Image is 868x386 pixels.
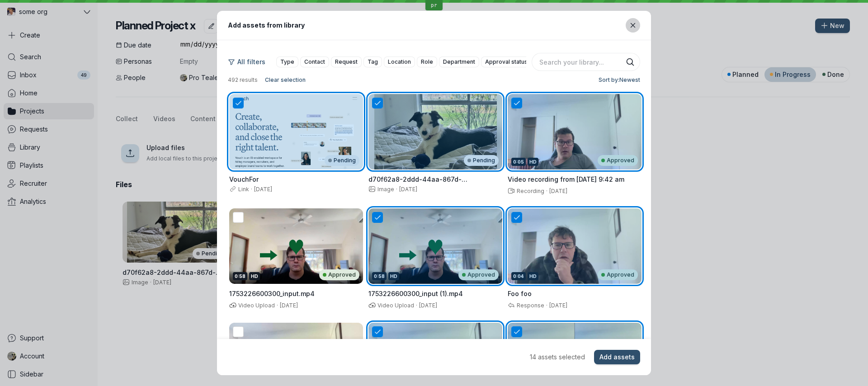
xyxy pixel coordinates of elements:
button: Approval status [481,56,532,67]
button: Search [626,57,635,66]
input: Search your library... [532,53,640,71]
div: HD [528,158,538,166]
button: Role [417,56,437,67]
span: Clear selection [265,75,306,85]
div: Pending [464,155,499,166]
span: Recording [515,188,544,194]
span: Contact [304,57,325,66]
span: [DATE] [549,302,567,309]
span: · [275,302,280,309]
button: Sort by:Newest [595,75,640,85]
button: Department [439,56,479,67]
span: Approval status [485,57,528,66]
h3: Video recording from 21 August 2025 at 9:42 am [508,175,642,184]
span: [DATE] [254,186,272,193]
span: 1753226600300_input (1).mp4 [368,290,463,297]
span: 14 assets selected [530,353,585,362]
span: · [414,302,419,309]
span: Type [280,57,294,66]
button: Contact [300,56,329,67]
span: Response [515,302,544,309]
h1: Add assets from library [228,20,305,30]
div: 0:04 [511,272,526,280]
div: 0:58 [372,272,387,280]
span: Add assets [599,353,635,362]
h3: d70f62a8-2ddd-44aa-867d-17d12e122925.jpeg [368,175,502,184]
span: d70f62a8-2ddd-44aa-867d-17d12e122925.jpeg [368,175,467,192]
span: Video Upload [236,302,275,309]
span: · [394,186,399,193]
span: Image [368,186,394,193]
span: Department [443,57,475,66]
span: Video Upload [376,302,414,309]
button: Select all [261,75,309,85]
span: [DATE] [399,186,417,193]
span: · [544,302,549,309]
div: 0:58 [233,272,247,280]
div: HD [388,272,399,280]
span: [DATE] [280,302,298,309]
div: HD [528,272,538,280]
div: HD [249,272,260,280]
span: [DATE] [549,188,567,194]
span: Location [388,57,411,66]
span: Sort by: Newest [599,75,640,85]
span: 1753226600300_input.mp4 [229,290,315,297]
span: Role [421,57,433,66]
div: Approved [458,269,499,280]
div: 0:05 [511,158,526,166]
div: Approved [598,269,638,280]
button: All filters [228,55,271,69]
div: Pending [325,155,359,166]
span: 492 results [228,76,258,84]
span: · [249,186,254,193]
span: Link [229,186,249,193]
button: Location [384,56,415,67]
span: Video recording from [DATE] 9:42 am [508,175,624,183]
button: Type [276,56,298,67]
span: Tag [368,57,378,66]
span: All filters [237,57,265,66]
button: Tag [363,56,382,67]
div: Approved [319,269,359,280]
span: VouchFor [229,175,259,183]
span: · [544,188,549,195]
button: Request [331,56,362,67]
button: Add assets [594,350,640,364]
span: Foo foo [508,290,532,297]
button: Close modal [626,18,640,33]
span: Request [335,57,358,66]
span: [DATE] [419,302,437,309]
div: Approved [598,155,638,166]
